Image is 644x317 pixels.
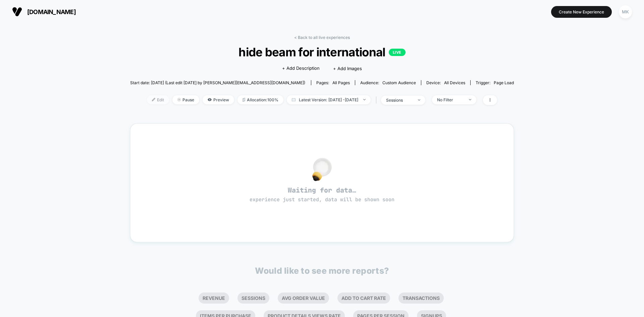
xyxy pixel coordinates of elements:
div: Trigger: [476,80,514,85]
p: Would like to see more reports? [255,266,389,276]
span: Custom Audience [382,80,416,85]
div: MK [619,5,632,18]
img: end [177,98,181,101]
img: no_data [312,158,332,181]
span: Preview [203,95,234,104]
img: end [418,99,420,101]
img: end [469,99,471,100]
span: + Add Description [282,65,320,72]
span: Latest Version: [DATE] - [DATE] [287,95,371,104]
li: Sessions [237,293,269,304]
button: [DOMAIN_NAME] [10,6,78,17]
span: [DOMAIN_NAME] [27,8,76,15]
button: Create New Experience [551,6,612,18]
li: Avg Order Value [278,293,329,304]
img: edit [152,98,155,101]
div: No Filter [437,97,464,102]
a: < Back to all live experiences [294,35,350,40]
div: Audience: [360,80,416,85]
span: Page Load [494,80,514,85]
span: all pages [332,80,350,85]
button: MK [617,5,634,19]
div: sessions [386,98,413,103]
span: Edit [147,95,169,104]
span: | [374,95,381,105]
span: Waiting for data… [142,186,502,203]
li: Transactions [398,293,444,304]
span: hide beam for international [149,45,495,59]
p: LIVE [389,49,406,56]
span: Pause [172,95,199,104]
img: calendar [292,98,296,101]
img: Visually logo [12,7,22,17]
li: Add To Cart Rate [337,293,390,304]
span: + Add Images [333,66,362,71]
li: Revenue [199,293,229,304]
div: Pages: [316,80,350,85]
img: rebalance [243,98,245,102]
span: Allocation: 100% [237,95,283,104]
span: Start date: [DATE] (Last edit [DATE] by [PERSON_NAME][EMAIL_ADDRESS][DOMAIN_NAME]) [130,80,305,85]
span: all devices [444,80,465,85]
span: Device: [421,80,470,85]
span: experience just started, data will be shown soon [250,196,394,203]
img: end [363,99,366,100]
